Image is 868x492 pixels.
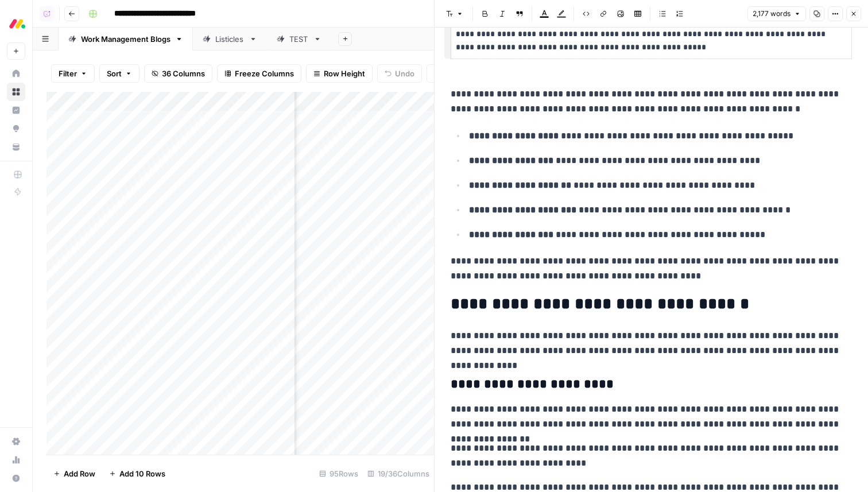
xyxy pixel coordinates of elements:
[99,64,139,83] button: Sort
[64,468,95,479] span: Add Row
[7,138,25,156] a: Your Data
[119,468,165,479] span: Add 10 Rows
[235,68,294,79] span: Freeze Columns
[747,6,806,21] button: 2,177 words
[315,464,363,483] div: 95 Rows
[377,64,422,83] button: Undo
[7,432,25,451] a: Settings
[59,28,193,51] a: Work Management Blogs
[306,64,373,83] button: Row Height
[7,9,25,38] button: Workspace: Monday.com
[267,28,331,51] a: TEST
[7,119,25,138] a: Opportunities
[395,68,414,79] span: Undo
[324,68,365,79] span: Row Height
[753,9,790,19] span: 2,177 words
[217,64,301,83] button: Freeze Columns
[81,33,170,45] div: Work Management Blogs
[7,451,25,469] a: Usage
[107,68,122,79] span: Sort
[363,464,434,483] div: 19/36 Columns
[102,464,172,483] button: Add 10 Rows
[7,13,28,34] img: Monday.com Logo
[162,68,205,79] span: 36 Columns
[7,83,25,101] a: Browse
[7,101,25,119] a: Insights
[289,33,309,45] div: TEST
[144,64,212,83] button: 36 Columns
[46,464,102,483] button: Add Row
[59,68,77,79] span: Filter
[7,64,25,83] a: Home
[193,28,267,51] a: Listicles
[7,469,25,487] button: Help + Support
[51,64,95,83] button: Filter
[215,33,245,45] div: Listicles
